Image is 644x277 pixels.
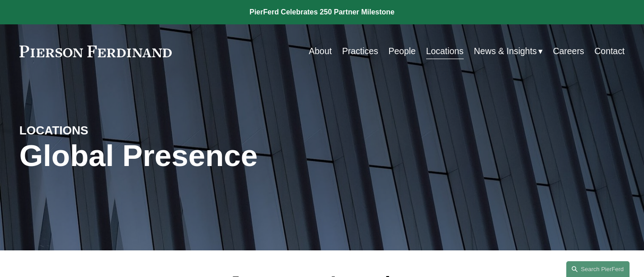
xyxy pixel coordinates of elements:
[309,42,332,60] a: About
[474,42,543,60] a: folder dropdown
[19,123,171,138] h4: LOCATIONS
[474,43,537,59] span: News & Insights
[342,42,378,60] a: Practices
[594,42,625,60] a: Contact
[19,138,423,173] h1: Global Presence
[426,42,464,60] a: Locations
[553,42,584,60] a: Careers
[566,261,630,277] a: Search this site
[388,42,415,60] a: People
